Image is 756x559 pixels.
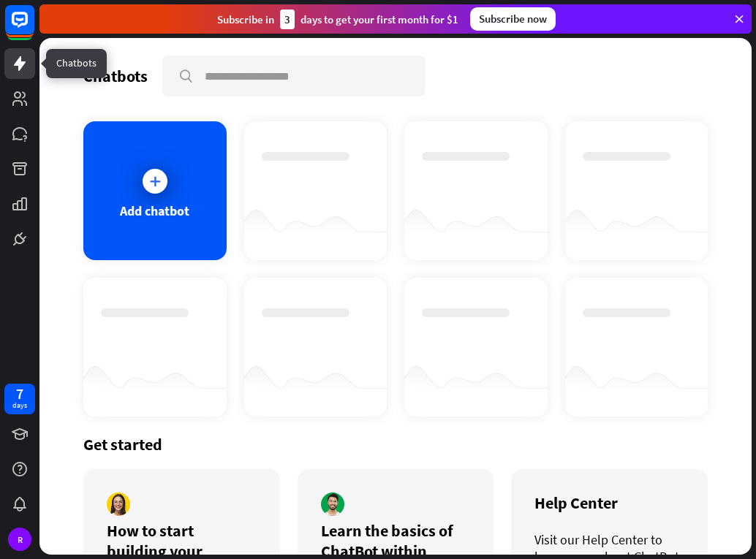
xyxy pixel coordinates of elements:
[217,9,458,29] div: Subscribe in days to get your first month for $1
[8,528,31,551] div: R
[107,493,130,516] img: author
[120,202,189,219] div: Add chatbot
[4,384,35,414] a: 7 days
[534,493,684,513] div: Help Center
[470,7,556,31] div: Subscribe now
[12,6,56,50] button: Open LiveChat chat widget
[321,493,344,516] img: author
[16,387,23,400] div: 7
[12,400,27,411] div: days
[280,9,295,29] div: 3
[83,66,148,86] div: Chatbots
[83,434,708,455] div: Get started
